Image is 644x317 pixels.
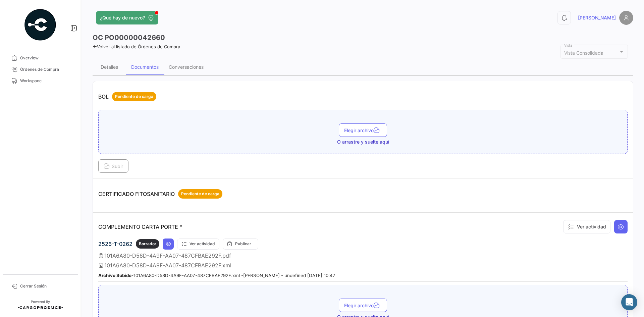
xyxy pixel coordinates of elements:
span: Workspace [20,78,72,84]
span: Borrador [139,241,156,247]
span: Elegir archivo [344,303,382,308]
button: ¿Qué hay de nuevo? [96,11,158,24]
button: Subir [98,159,128,173]
span: Overview [20,55,72,61]
a: Órdenes de Compra [5,64,75,75]
span: O arrastre y suelte aquí [337,139,389,145]
b: Archivo Subido [98,273,131,278]
a: Workspace [5,75,75,87]
small: - 101A6A80-D58D-4A9F-AA07-487CFBAE292F.xml - [PERSON_NAME] - undefined [DATE] 10:47 [98,273,335,278]
div: Detalles [101,64,118,70]
div: Abrir Intercom Messenger [621,294,637,310]
button: Ver actividad [563,220,610,233]
p: CERTIFICADO FITOSANITARIO [98,189,222,199]
span: [PERSON_NAME] [578,14,616,21]
button: Elegir archivo [339,123,387,137]
p: BOL [98,92,156,101]
button: Ver actividad [177,239,219,250]
span: Órdenes de Compra [20,66,72,72]
img: powered-by.png [23,8,57,42]
span: Pendiente de carga [115,94,153,100]
span: 101A6A80-D58D-4A9F-AA07-487CFBAE292F.xml [104,262,231,269]
p: COMPLEMENTO CARTA PORTE * [98,223,182,230]
span: ¿Qué hay de nuevo? [100,14,145,21]
span: 101A6A80-D58D-4A9F-AA07-487CFBAE292F.pdf [104,252,231,259]
mat-select-trigger: Vista Consolidada [564,50,603,56]
span: Elegir archivo [344,127,382,133]
img: placeholder-user.png [619,11,633,25]
span: Pendiente de carga [181,191,219,197]
div: Documentos [131,64,159,70]
div: Conversaciones [169,64,204,70]
a: Volver al listado de Órdenes de Compra [93,44,180,49]
span: 2526-T-0262 [98,241,132,247]
button: Elegir archivo [339,299,387,312]
span: Subir [104,163,123,169]
a: Overview [5,52,75,64]
button: Publicar [223,239,258,250]
span: Cerrar Sesión [20,283,72,289]
h3: OC PO00000042660 [93,33,165,42]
